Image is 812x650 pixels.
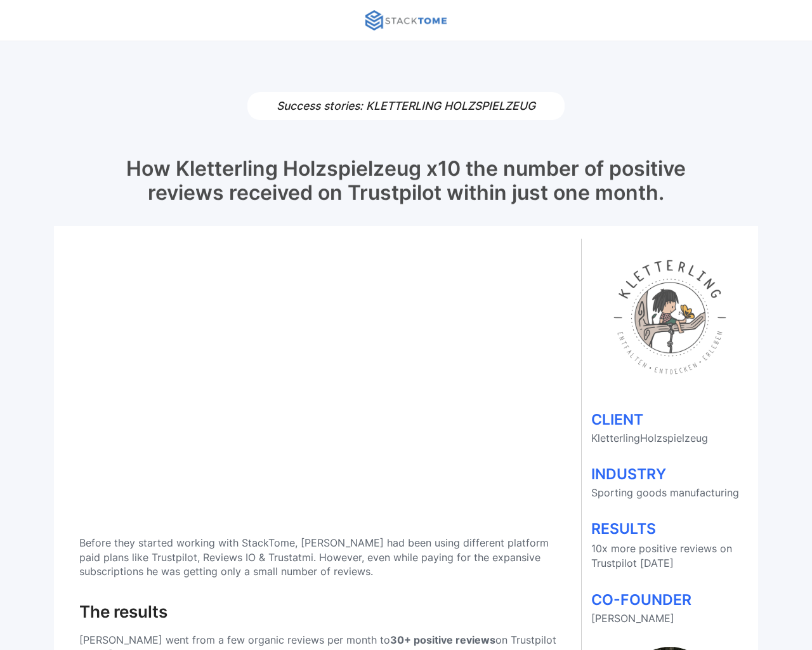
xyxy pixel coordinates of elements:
h1: CO-FOUNDER [591,592,748,607]
iframe: How Erik from Kletterling Holzspielzeug x10 the number of positive reviews received on Trustpilot... [79,239,562,510]
h1: How Kletterling Holzspielzeug x10 the number of positive reviews received on Trustpilot within ju... [54,157,757,227]
h1: Success stories: KLETTERLING HOLZSPIELZEUG [247,92,565,121]
p: [PERSON_NAME] [591,613,748,625]
a: Kletterling [591,432,640,444]
h1: The results [79,604,562,620]
p: 10x more positive reviews on Trustpilot [DATE] [591,541,748,570]
p: Holzspielzeug [591,432,748,444]
h1: CLIENT [591,412,748,427]
p: Sporting goods manufacturing [591,487,748,499]
strong: 30+ positive reviews [390,633,495,646]
h1: INDUSTRY [591,467,748,482]
img: Kletterling Holzspielzeug logo [607,255,733,380]
p: Before they started working with StackTome, [PERSON_NAME] had been using different platform paid ... [79,536,562,578]
h1: RESULTS [591,521,748,536]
